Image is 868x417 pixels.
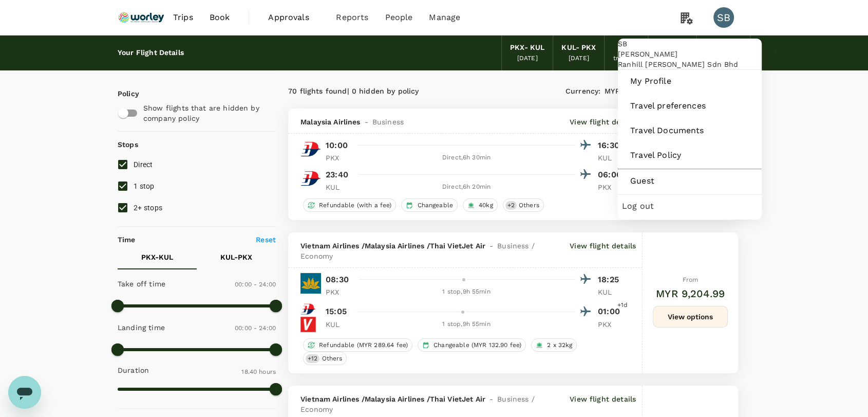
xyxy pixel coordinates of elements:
[618,59,762,69] span: Ranhill [PERSON_NAME] Sdn Bhd
[517,53,538,64] div: [DATE]
[336,11,368,24] span: Reports
[326,274,349,286] p: 08:30
[630,124,749,137] span: Travel Documents
[326,319,351,330] p: KUL
[565,86,600,97] span: Currency :
[141,252,173,262] p: PKX - KUL
[357,182,575,192] div: Direct , 6h 20min
[8,376,41,409] iframe: Button to launch messaging window
[418,338,526,352] div: Changeable (MYR 132.90 fee)
[630,175,749,187] span: Guest
[173,11,193,24] span: Trips
[503,198,544,212] div: +2Others
[630,149,749,161] span: Travel Policy
[256,234,276,245] p: Reset
[241,368,276,375] span: 18.40 hours
[598,287,624,297] p: KUL
[561,42,596,53] div: KUL - PKX
[143,103,269,123] p: Show flights that are hidden by company policy
[326,169,348,181] p: 23:40
[598,169,624,181] p: 06:00
[300,117,361,127] span: Malaysia Airlines
[235,281,276,288] span: 00:00 - 24:00
[134,204,162,212] span: 2+ stops
[118,234,136,245] p: Time
[622,200,758,212] span: Log out
[598,305,624,318] p: 01:00
[598,153,624,163] p: KUL
[315,201,395,210] span: Refundable (with a fee)
[497,241,535,251] span: Business /
[315,341,412,350] span: Refundable (MYR 289.64 fee)
[713,7,734,28] div: SB
[303,352,347,365] div: +12Others
[134,160,153,169] span: Direct
[220,252,252,262] p: KUL - PKX
[118,88,127,99] p: Policy
[300,241,485,251] span: Vietnam Airlines / Malaysia Airlines / Thai VietJet Air
[303,198,396,212] div: Refundable (with a fee)
[118,279,165,289] p: Take off time
[118,322,165,333] p: Landing time
[485,241,497,251] span: -
[683,276,699,283] span: From
[515,201,543,210] span: Others
[497,394,535,404] span: Business /
[118,140,138,149] strong: Stops
[570,241,636,261] p: View flight details
[617,164,628,174] span: +1d
[326,139,348,152] p: 10:00
[268,11,319,24] span: Approvals
[622,119,758,142] a: Travel Documents
[598,274,624,286] p: 18:25
[134,182,155,190] span: 1 stop
[475,201,497,210] span: 40kg
[413,201,457,210] span: Changeable
[385,11,412,24] span: People
[300,273,321,294] img: VN
[300,394,485,404] span: Vietnam Airlines / Malaysia Airlines / Thai VietJet Air
[630,100,749,112] span: Travel preferences
[429,11,460,24] span: Manage
[357,319,575,330] div: 1 stop , 9h 55min
[622,95,758,117] a: Travel preferences
[613,53,639,64] div: traveller
[618,39,762,49] div: SB
[653,306,728,328] button: View options
[357,153,575,163] div: Direct , 6h 30min
[118,6,165,29] img: Ranhill Worley Sdn Bhd
[326,182,351,192] p: KUL
[505,201,517,210] span: + 2
[485,394,497,404] span: -
[622,170,758,192] a: Guest
[326,153,351,163] p: PKX
[357,287,575,297] div: 1 stop , 9h 55min
[570,117,636,127] p: View flight details
[300,317,316,332] img: VZ
[622,144,758,167] a: Travel Policy
[618,49,762,59] span: [PERSON_NAME]
[617,300,628,311] span: +1d
[656,285,725,302] h6: MYR 9,204.99
[598,182,624,192] p: PKX
[361,117,372,127] span: -
[306,354,319,363] span: + 12
[622,195,758,217] div: Log out
[598,319,624,330] p: PKX
[317,354,346,363] span: Others
[300,251,333,261] span: Economy
[543,341,576,350] span: 2 x 32kg
[463,198,498,212] div: 40kg
[300,301,316,317] img: MH
[210,11,230,24] span: Book
[118,365,149,375] p: Duration
[622,70,758,93] a: My Profile
[630,75,749,87] span: My Profile
[235,324,276,332] span: 00:00 - 24:00
[303,338,412,352] div: Refundable (MYR 289.64 fee)
[401,198,458,212] div: Changeable
[326,287,351,297] p: PKX
[569,53,589,64] div: [DATE]
[300,139,321,159] img: MH
[372,117,404,127] span: Business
